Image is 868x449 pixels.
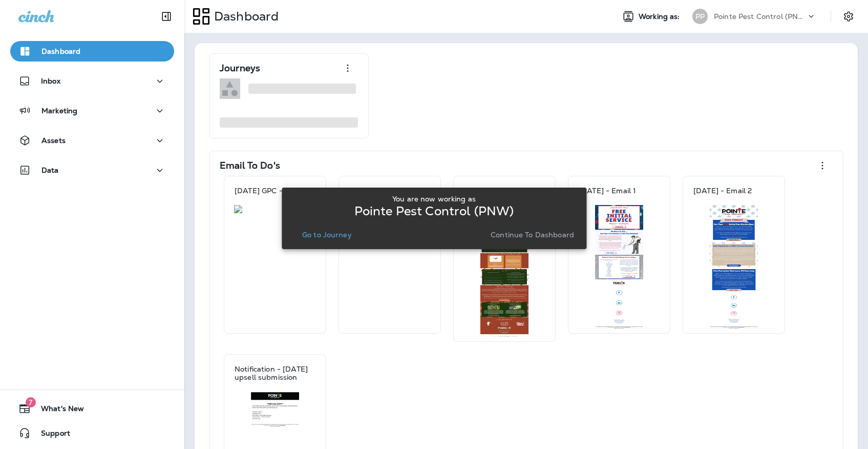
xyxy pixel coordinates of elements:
p: Marketing [41,107,77,115]
p: Dashboard [41,47,80,55]
span: Working as: [639,12,682,21]
span: What's New [31,404,84,417]
span: Support [31,429,70,441]
button: Collapse Sidebar [152,6,181,27]
p: Continue to Dashboard [491,231,574,239]
button: Support [10,423,174,443]
p: [DATE] - Email 1 [579,187,636,195]
img: e04a3b4a-f5ae-48fb-bce1-0724850cd4c4.jpg [693,205,775,329]
p: Assets [41,136,66,145]
button: Continue to Dashboard [486,228,578,242]
button: Marketing [10,100,174,121]
button: Dashboard [10,41,174,62]
span: 7 [26,397,36,407]
img: 86877f7b-d1cd-4914-bb0a-8c1fe32721dd.jpg [578,205,660,329]
p: Pointe Pest Control (PNW) [714,12,806,21]
img: 041b95c8-8cb3-40ec-8ff9-1053201ed514.jpg [234,392,316,427]
p: [DATE] - Email 2 [693,187,752,195]
button: Settings [839,7,858,26]
button: Assets [10,130,174,151]
button: Inbox [10,71,174,91]
p: Pointe Pest Control (PNW) [354,207,514,215]
button: Data [10,160,174,180]
button: 7What's New [10,398,174,419]
div: PP [692,9,708,24]
p: [DATE] GPC - Email 2 [235,187,310,195]
button: Go to Journey [298,228,356,242]
p: Journeys [220,63,260,73]
p: Inbox [41,77,60,85]
p: You are now working as [392,195,476,203]
img: be657ccc-a8e9-4ab6-8ba1-6cc06bbf1c12.jpg [234,205,316,213]
p: Dashboard [210,9,279,24]
p: Go to Journey [302,231,352,239]
p: Notification - [DATE] upsell submission [235,365,315,381]
p: Data [41,166,59,174]
p: Email To Do's [220,160,280,171]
